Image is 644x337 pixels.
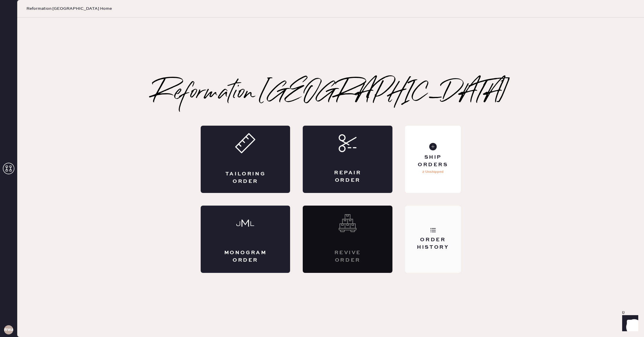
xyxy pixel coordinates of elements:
div: Monogram Order [224,249,267,264]
h2: Reformation [GEOGRAPHIC_DATA] [153,82,509,105]
p: 2 Unshipped [422,168,444,175]
div: Ship Orders [410,154,456,168]
div: Order History [410,236,456,251]
h3: RWA [4,328,13,332]
div: Tailoring Order [224,171,267,185]
span: Reformation [GEOGRAPHIC_DATA] Home [26,6,112,12]
div: Revive order [326,249,369,264]
iframe: Front Chat [617,311,641,336]
div: Interested? Contact us at care@hemster.co [303,206,392,273]
div: Repair Order [326,169,369,184]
